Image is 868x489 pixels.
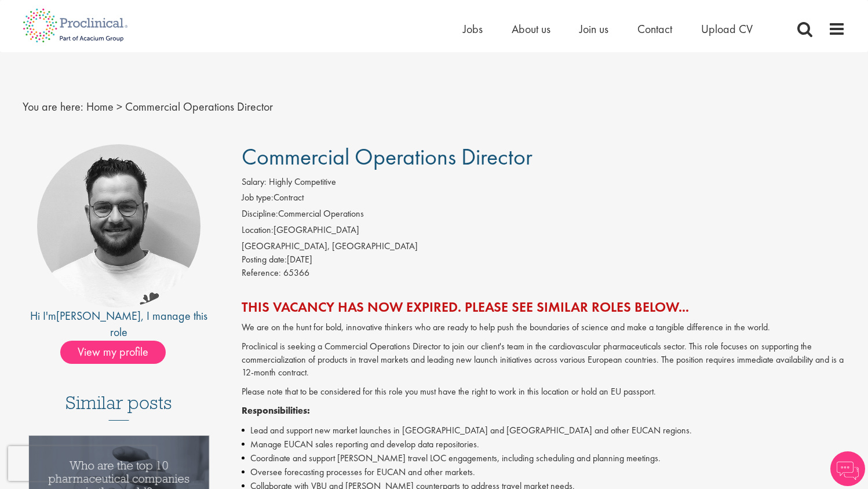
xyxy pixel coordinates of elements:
iframe: reCAPTCHA [8,446,156,481]
span: Highly Competitive [269,176,336,188]
li: Lead and support new market launches in [GEOGRAPHIC_DATA] and [GEOGRAPHIC_DATA] and other EUCAN r... [242,424,846,437]
a: View my profile [60,343,177,358]
li: Manage EUCAN sales reporting and develop data repositories. [242,437,846,451]
p: Please note that to be considered for this role you must have the right to work in this location ... [242,385,846,399]
div: [GEOGRAPHIC_DATA], [GEOGRAPHIC_DATA] [242,240,846,253]
li: [GEOGRAPHIC_DATA] [242,224,846,240]
img: Chatbot [830,451,865,486]
label: Reference: [242,267,281,280]
a: About us [512,21,550,37]
a: Jobs [463,21,483,37]
span: 65366 [283,267,309,279]
p: Proclinical is seeking a Commercial Operations Director to join our client's team in the cardiova... [242,340,846,380]
h3: Similar posts [65,393,172,421]
li: Contract [242,191,846,207]
p: We are on the hunt for bold, innovative thinkers who are ready to help push the boundaries of sci... [242,321,846,334]
span: > [116,99,122,114]
a: Join us [579,21,608,37]
li: Coordinate and support [PERSON_NAME] travel LOC engagements, including scheduling and planning me... [242,451,846,465]
a: breadcrumb link [86,99,114,114]
img: imeage of recruiter Emile De Beer [37,144,200,308]
span: Posting date: [242,253,287,265]
div: [DATE] [242,253,846,267]
h2: This vacancy has now expired. Please see similar roles below... [242,300,846,315]
li: Oversee forecasting processes for EUCAN and other markets. [242,465,846,479]
span: Commercial Operations Director [125,99,273,114]
a: Contact [637,21,672,37]
span: Commercial Operations Director [242,142,533,171]
a: [PERSON_NAME] [56,308,141,323]
label: Discipline: [242,207,278,221]
span: View my profile [60,341,166,364]
label: Location: [242,224,273,237]
label: Salary: [242,176,267,189]
strong: Responsibilities: [242,404,310,417]
li: Commercial Operations [242,207,846,224]
div: Hi I'm , I manage this role [23,308,216,341]
label: Job type: [242,191,273,205]
a: Upload CV [701,21,753,37]
span: You are here: [23,99,83,114]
